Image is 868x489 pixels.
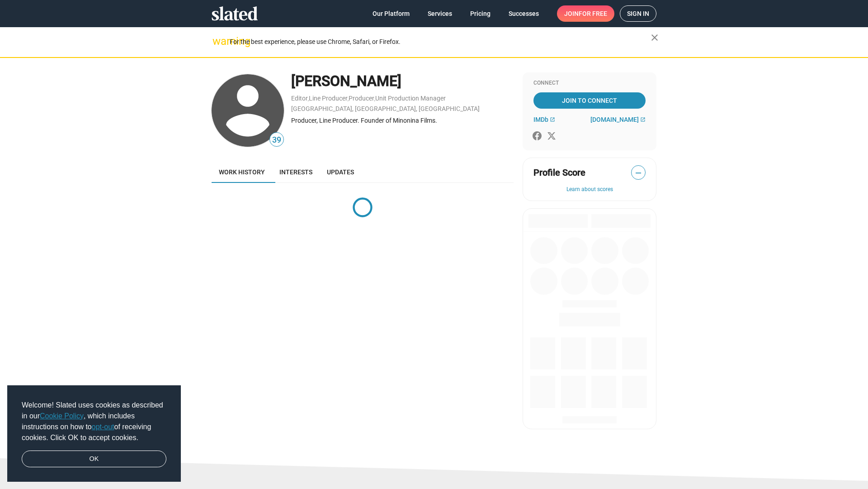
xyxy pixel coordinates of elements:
div: Producer, Line Producer. Founder of Minonina Films. [291,116,514,125]
span: — [632,167,645,179]
a: Pricing [463,5,498,22]
span: , [348,96,349,101]
span: Updates [327,168,354,176]
span: for free [579,5,607,22]
mat-icon: open_in_new [550,117,555,122]
span: Services [428,5,452,22]
button: Learn about scores [533,186,646,193]
a: Line Producer [309,95,348,102]
a: Joinfor free [557,5,614,22]
span: 39 [270,134,283,146]
a: Successes [501,5,546,22]
a: [GEOGRAPHIC_DATA], [GEOGRAPHIC_DATA], [GEOGRAPHIC_DATA] [291,105,480,112]
a: dismiss cookie message [22,451,166,468]
a: Unit Production Manager [375,95,446,102]
a: Work history [212,161,272,183]
span: , [308,96,309,101]
span: Profile Score [533,167,585,179]
div: cookieconsent [7,385,181,482]
span: , [374,96,375,101]
span: Work history [219,168,265,176]
a: Producer [349,95,374,102]
span: [DOMAIN_NAME] [590,116,639,123]
span: Our Platform [373,5,410,22]
a: opt-out [92,423,114,431]
mat-icon: warning [212,36,223,47]
span: Join To Connect [535,92,644,109]
a: Editor [291,95,308,102]
span: Join [564,5,607,22]
a: Services [420,5,459,22]
span: IMDb [533,116,548,123]
a: Cookie Policy [40,412,84,420]
a: IMDb [533,116,555,123]
div: For the best experience, please use Chrome, Safari, or Firefox. [230,36,651,48]
span: Sign in [627,6,649,21]
a: Sign in [620,5,656,22]
div: [PERSON_NAME] [291,72,514,91]
a: Interests [272,161,320,183]
a: [DOMAIN_NAME] [590,116,646,123]
a: Join To Connect [533,92,646,109]
a: Our Platform [365,5,417,22]
span: Welcome! Slated uses cookies as described in our , which includes instructions on how to of recei... [22,400,166,443]
span: Interests [279,168,312,176]
a: Updates [320,161,361,183]
span: Successes [509,5,539,22]
mat-icon: close [649,32,660,43]
div: Connect [533,80,646,87]
mat-icon: open_in_new [640,117,646,122]
span: Pricing [470,5,491,22]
